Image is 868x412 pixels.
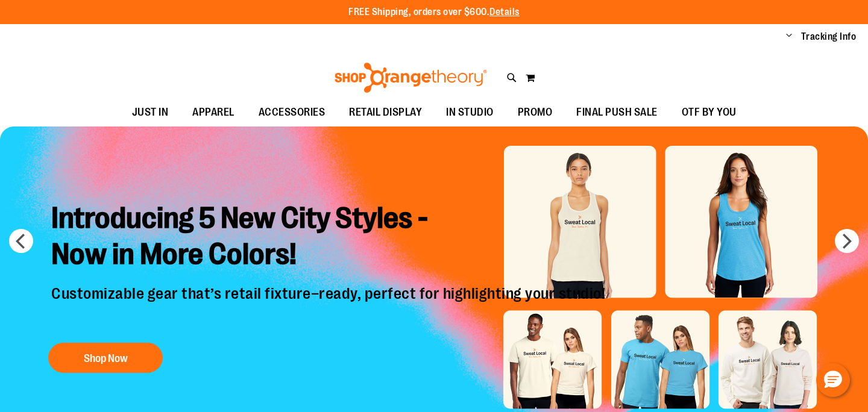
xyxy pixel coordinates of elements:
[434,99,506,126] a: IN STUDIO
[446,99,494,126] span: IN STUDIO
[835,229,859,253] button: next
[489,7,520,17] a: Details
[247,99,338,126] a: ACCESSORIES
[333,63,489,93] img: Shop Orangetheory
[576,99,658,126] span: FINAL PUSH SALE
[42,284,617,330] p: Customizable gear that’s retail fixture–ready, perfect for highlighting your studio!
[192,99,234,126] span: APPAREL
[801,30,857,43] a: Tracking Info
[348,5,520,19] p: FREE Shipping, orders over $600.
[42,191,617,284] h2: Introducing 5 New City Styles - Now in More Colors!
[349,99,422,126] span: RETAIL DISPLAY
[337,99,434,126] a: RETAIL DISPLAY
[120,99,181,126] a: JUST IN
[259,99,325,126] span: ACCESSORIES
[506,99,565,126] a: PROMO
[9,229,33,253] button: prev
[816,363,850,397] button: Hello, have a question? Let’s chat.
[564,99,670,126] a: FINAL PUSH SALE
[180,99,247,126] a: APPAREL
[670,99,749,126] a: OTF BY YOU
[682,99,737,126] span: OTF BY YOU
[132,99,169,126] span: JUST IN
[48,342,163,372] button: Shop Now
[42,191,617,378] a: Introducing 5 New City Styles -Now in More Colors! Customizable gear that’s retail fixture–ready,...
[786,31,792,43] button: Account menu
[518,99,553,126] span: PROMO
